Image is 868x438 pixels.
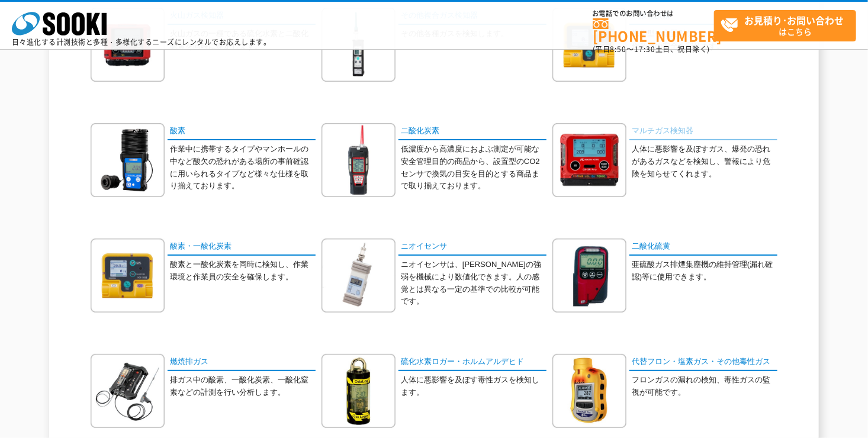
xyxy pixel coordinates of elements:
[168,239,316,256] a: 酸素・一酸化炭素
[398,354,546,371] a: 硫化水素ロガー・ホルムアルデヒド
[91,123,165,197] img: 酸素
[552,354,626,428] img: 代替フロン・塩素ガス・その他毒性ガス
[634,44,655,54] span: 17:30
[714,10,856,41] a: お見積り･お問い合わせはこちら
[398,239,546,256] a: ニオイセンサ
[745,13,844,27] strong: お見積り･お問い合わせ
[552,123,626,197] img: マルチガス検知器
[170,374,316,399] p: 排ガス中の酸素、一酸化炭素、一酸化窒素などの計測を行い分析します。
[632,259,777,284] p: 亜硫酸ガス排煙集塵機の維持管理(漏れ確認)等に使用できます。
[629,123,777,140] a: マルチガス検知器
[401,143,546,192] p: 低濃度から高濃度におよぶ測定が可能な安全管理目的の商品から、設置型のCO2センサで換気の目安を目的とする商品まで取り揃えております。
[552,239,626,313] img: 二酸化硫黄
[91,239,165,313] img: 酸素・一酸化炭素
[322,354,396,428] img: 硫化水素ロガー・ホルムアルデヒド
[632,143,777,180] p: 人体に悪影響を及ぼすガス、爆発の恐れがあるガスなどを検知し、警報により危険を知らせてくれます。
[170,259,316,284] p: 酸素と一酸化炭素を同時に検知し、作業環境と作業員の安全を確保します。
[593,18,714,43] a: [PHONE_NUMBER]
[12,38,271,46] p: 日々進化する計測技術と多種・多様化するニーズにレンタルでお応えします。
[168,354,316,371] a: 燃焼排ガス
[593,10,714,17] span: お電話でのお問い合わせは
[721,11,856,40] span: はこちら
[322,123,396,197] img: 二酸化炭素
[629,354,777,371] a: 代替フロン・塩素ガス・その他毒性ガス
[401,374,546,399] p: 人体に悪影響を及ぼす毒性ガスを検知します。
[610,44,627,54] span: 8:50
[632,374,777,399] p: フロンガスの漏れの検知、毒性ガスの監視が可能です。
[170,143,316,192] p: 作業中に携帯するタイプやマンホールの中など酸欠の恐れがある場所の事前確認に用いられるタイプなど様々な仕様を取り揃えております。
[629,239,777,256] a: 二酸化硫黄
[168,123,316,140] a: 酸素
[398,123,546,140] a: 二酸化炭素
[91,354,165,428] img: 燃焼排ガス
[322,239,396,313] img: ニオイセンサ
[401,259,546,308] p: ニオイセンサは、[PERSON_NAME]の強弱を機械により数値化できます。人の感覚とは異なる一定の基準での比較が可能です。
[593,44,710,54] span: (平日 ～ 土日、祝日除く)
